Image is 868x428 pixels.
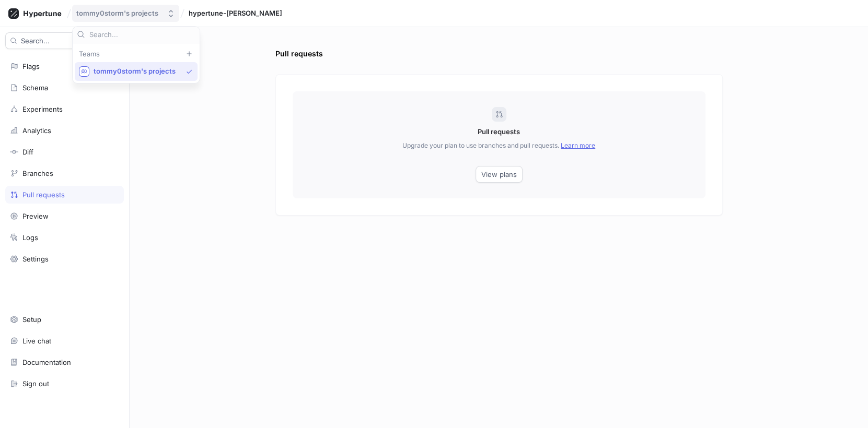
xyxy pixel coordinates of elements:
span: View plans [481,171,517,177]
div: Diff [22,148,33,156]
div: Branches [22,169,53,177]
div: Analytics [22,126,51,135]
div: Setup [22,315,41,324]
div: Experiments [22,105,63,113]
a: Documentation [5,353,124,371]
input: Search... [89,30,195,40]
div: Pull requests [275,48,323,59]
p: Pull requests [478,127,520,137]
button: View plans [476,166,523,183]
div: Teams [75,50,198,58]
a: Learn more [561,141,595,149]
button: Search...K [5,32,104,49]
div: Schema [22,84,48,92]
div: Flags [22,62,40,70]
div: Logs [22,233,38,242]
div: Sign out [22,379,49,388]
button: tommy0storm's projects [72,5,179,22]
span: tommy0storm's projects [94,67,182,76]
div: Documentation [22,358,71,366]
span: hypertune-[PERSON_NAME] [189,9,282,17]
span: Search... [21,38,50,44]
div: Pull requests [22,191,65,199]
div: Settings [22,255,49,263]
p: Upgrade your plan to use branches and pull requests. [402,141,595,150]
div: tommy0storm's projects [76,9,158,18]
div: Preview [22,212,49,220]
div: Live chat [22,337,51,345]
